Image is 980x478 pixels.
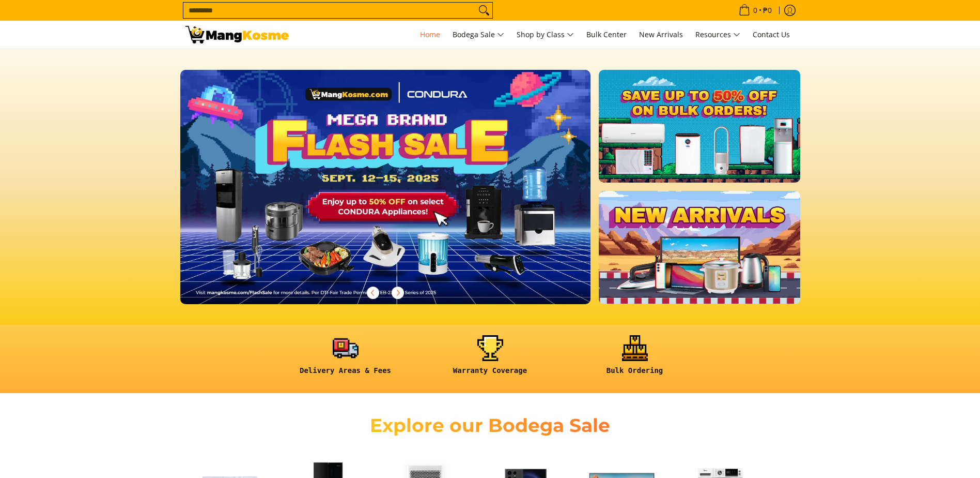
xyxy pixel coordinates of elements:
img: Desktop homepage 29339654 2507 42fb b9ff a0650d39e9ed [180,70,591,304]
button: Previous [362,281,384,304]
span: New Arrivals [639,29,683,39]
a: Bulk Center [581,21,632,49]
a: New Arrivals [634,21,688,49]
button: Next [386,281,409,304]
span: Resources [695,28,740,41]
span: Bulk Center [586,29,627,39]
span: 0 [752,7,759,14]
span: Shop by Class [517,28,574,41]
a: Shop by Class [511,21,579,49]
button: Search [476,3,492,18]
a: <h6><strong>Delivery Areas & Fees</strong></h6> [278,335,413,383]
a: <h6><strong>Bulk Ordering</strong></h6> [568,335,702,383]
span: Home [420,29,440,39]
a: Bodega Sale [447,21,509,49]
a: Resources [690,21,745,49]
span: Bodega Sale [453,28,504,41]
a: <h6><strong>Warranty Coverage</strong></h6> [423,335,557,383]
a: Home [415,21,445,49]
h2: Explore our Bodega Sale [340,414,640,437]
img: Mang Kosme: Your Home Appliances Warehouse Sale Partner! [185,26,289,43]
span: • [736,5,775,16]
span: Contact Us [753,29,790,39]
nav: Main Menu [299,21,795,49]
a: Contact Us [748,21,795,49]
span: ₱0 [761,7,773,14]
